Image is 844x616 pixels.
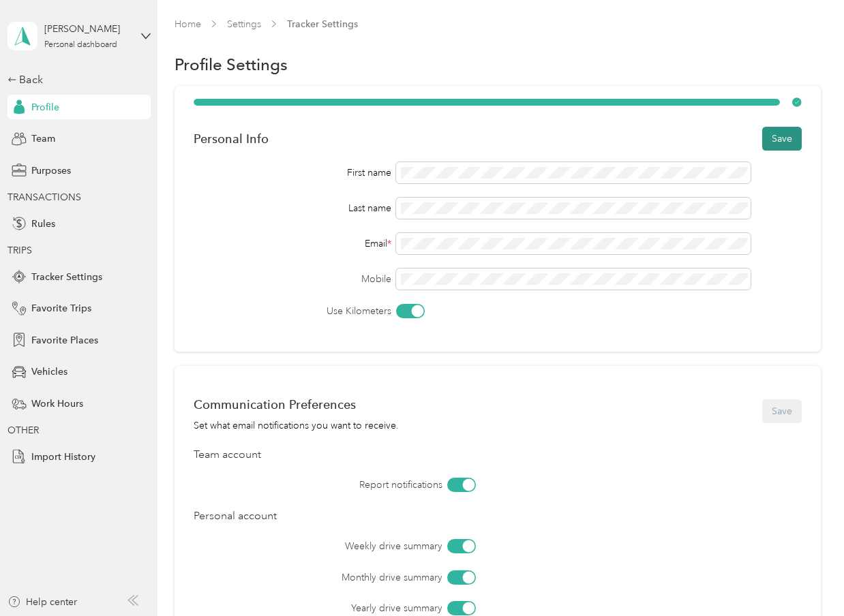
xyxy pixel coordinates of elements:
[175,57,288,72] h1: Profile Settings
[31,301,91,315] span: Favorite Trips
[194,272,391,286] label: Mobile
[270,478,442,492] label: Report notifications
[287,17,358,31] span: Tracker Settings
[175,18,201,30] a: Home
[44,41,117,49] div: Personal dashboard
[270,601,442,615] label: Yearly drive summary
[31,450,95,464] span: Import History
[7,191,81,203] span: TRANSACTIONS
[31,132,55,146] span: Team
[194,304,391,318] label: Use Kilometers
[31,365,67,379] span: Vehicles
[31,164,71,178] span: Purposes
[31,270,102,284] span: Tracker Settings
[194,201,391,215] div: Last name
[194,447,802,463] div: Team account
[194,236,391,251] div: Email
[194,418,399,433] div: Set what email notifications you want to receive.
[194,166,391,180] div: First name
[768,540,844,616] iframe: Everlance-gr Chat Button Frame
[227,18,261,30] a: Settings
[194,397,399,412] div: Communication Preferences
[31,100,59,114] span: Profile
[270,539,442,553] label: Weekly drive summary
[194,132,269,146] div: Personal Info
[270,570,442,585] label: Monthly drive summary
[762,127,802,151] button: Save
[31,397,83,411] span: Work Hours
[7,595,77,609] button: Help center
[194,508,802,525] div: Personal account
[31,217,55,231] span: Rules
[31,333,98,348] span: Favorite Places
[7,72,144,88] div: Back
[7,425,39,436] span: OTHER
[44,22,130,36] div: [PERSON_NAME]
[7,245,32,256] span: TRIPS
